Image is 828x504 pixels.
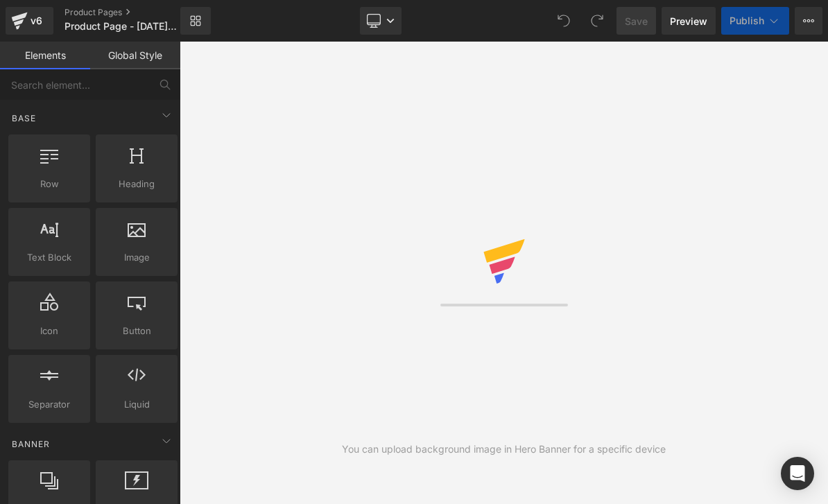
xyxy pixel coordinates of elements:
[64,7,203,18] a: Product Pages
[342,442,666,457] div: You can upload background image in Hero Banner for a specific device
[100,397,173,412] span: Liquid
[90,42,180,69] a: Global Style
[64,21,177,32] span: Product Page - [DATE] 15:20:46
[550,7,578,35] button: Undo
[730,15,764,26] span: Publish
[795,7,822,35] button: More
[662,7,716,35] a: Preview
[583,7,611,35] button: Redo
[670,14,707,28] span: Preview
[625,14,648,28] span: Save
[12,177,86,191] span: Row
[6,7,53,35] a: v6
[10,112,37,125] span: Base
[781,457,814,490] div: Open Intercom Messenger
[12,250,86,265] span: Text Block
[12,324,86,338] span: Icon
[28,12,45,30] div: v6
[100,324,173,338] span: Button
[100,250,173,265] span: Image
[180,7,211,35] a: New Library
[100,177,173,191] span: Heading
[10,437,51,451] span: Banner
[721,7,789,35] button: Publish
[12,397,86,412] span: Separator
